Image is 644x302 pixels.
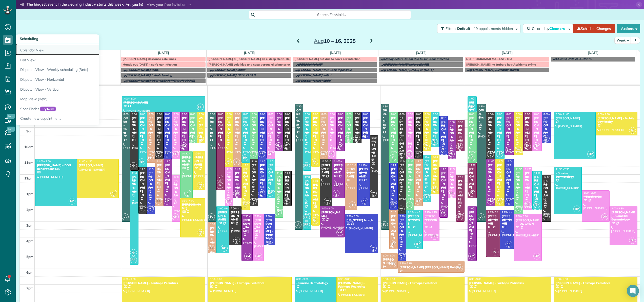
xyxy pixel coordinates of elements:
small: 3 [515,149,521,154]
span: 8:00 - 11:15 [469,113,483,116]
span: YM [336,143,343,150]
small: 2 [469,157,475,162]
span: KR [363,132,366,135]
div: [PERSON_NAME] [276,116,282,138]
div: [PERSON_NAME] [449,124,455,146]
span: | 19 appointments hidden [472,26,513,31]
span: 11:00 - 2:00 [416,160,430,163]
small: 2 [258,153,265,158]
div: [PERSON_NAME] [268,164,273,185]
div: [PERSON_NAME] [416,116,421,138]
span: 8:00 - 11:00 [157,113,171,116]
small: 2 [440,149,446,154]
span: 11:00 - 1:30 [79,160,92,163]
span: 7:00 - 8:00 [469,97,481,100]
span: 8:00 - 11:00 [399,113,413,116]
span: 11:00 - 2:00 [321,160,335,163]
div: [PERSON_NAME] [488,116,494,138]
span: 8:00 - 11:00 [497,113,511,116]
span: 11:00 - 2:00 [252,160,265,163]
span: 8:00 - 11:45 [305,113,318,116]
div: [PERSON_NAME] [424,159,430,181]
div: [PERSON_NAME] [165,116,170,138]
small: 2 [415,153,421,158]
span: 8:00 - 10:00 [544,113,557,116]
span: 10:45 - 1:45 [425,156,438,159]
span: Colored by [532,26,567,31]
li: The world’s leading virtual event for cleaning business owners. [20,9,223,15]
span: RR [233,158,240,165]
span: 11:30 - 2:00 [227,168,240,171]
a: [DATE] [244,51,255,55]
div: [PERSON_NAME] [334,164,343,174]
span: OP [406,151,413,157]
a: Spot FinderTry Now [16,104,142,114]
span: KM [631,128,634,131]
a: Create new appointment [16,114,142,125]
div: [PERSON_NAME] [355,116,360,138]
div: [PERSON_NAME] [226,116,232,138]
span: 8:00 - 11:00 [321,113,335,116]
div: [PERSON_NAME] [243,116,248,138]
a: [DATE] [588,51,599,55]
small: 3 [225,161,231,166]
div: [PERSON_NAME] [157,164,162,185]
span: 10:45 - 1:15 [433,156,447,159]
small: 1 [398,153,404,158]
span: 8:00 - 10:00 [190,113,204,116]
small: 3 [629,130,636,135]
span: KM [517,148,520,151]
span: 11:15 - 2:15 [243,164,257,167]
span: Aug [314,38,324,44]
span: RP [496,151,503,157]
span: Try Now [40,107,56,112]
span: 7:30 - 3:00 [478,105,491,108]
div: [PERSON_NAME] [173,116,179,138]
span: 10:30 - 1:00 [194,152,208,155]
span: IV [456,143,463,150]
span: 11:45 - 2:15 [534,171,548,175]
span: RP [303,162,310,169]
span: 11:45 - 2:00 [285,171,299,175]
span: 8:30 - 11:00 [450,120,463,124]
span: 8:00 - 10:45 [516,113,529,116]
span: 11:00 - 2:00 [506,160,520,163]
div: [PERSON_NAME] [525,171,531,193]
span: Filters: [446,26,456,31]
span: IC [191,136,193,139]
span: 8:00 - 3:00 [210,113,222,116]
span: 8:00 - 11:15 [243,113,257,116]
span: 8:00 - 10:30 [182,113,196,116]
span: NM [489,152,492,155]
div: [PERSON_NAME] - Baldwin County Home Builders Assn [190,116,195,189]
span: [PERSON_NAME] [298,63,323,66]
span: 11:45 - 2:45 [277,171,290,175]
span: RP [431,139,438,146]
div: [PERSON_NAME] [399,164,405,185]
div: [PERSON_NAME] [321,164,331,174]
span: [PERSON_NAME] a [PERSON_NAME] en el deep clean- llego 230 pm [209,57,305,61]
span: IC [347,136,349,139]
div: [PERSON_NAME] - DDN Renovations LLC [37,164,75,171]
span: [PERSON_NAME] Initial cleaning [126,73,172,77]
span: 8:00 - 11:45 [132,113,146,116]
span: 7:00 - 8:00 [124,97,136,100]
span: OP [533,143,540,150]
span: KM [227,160,230,163]
div: [PERSON_NAME] [346,116,352,138]
div: [PERSON_NAME] [182,156,191,167]
span: [PERSON_NAME] descansa este lunes [123,57,176,61]
span: 11:15 - 2:00 [359,164,373,167]
span: 11:00 - 2:00 [488,160,501,163]
span: [PERSON_NAME] (Celebrity Maids) [470,68,519,72]
button: Actions [617,24,640,33]
span: RR [320,151,327,157]
span: MS [416,152,419,155]
span: OP [172,151,179,157]
div: [PERSON_NAME] [433,159,438,181]
button: Colored byCleaners [523,24,573,33]
span: 11:15 - 2:15 [391,164,405,167]
div: [PERSON_NAME] [391,167,396,189]
div: [US_STATE][PERSON_NAME] [399,116,405,156]
div: [PERSON_NAME] [132,116,137,138]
